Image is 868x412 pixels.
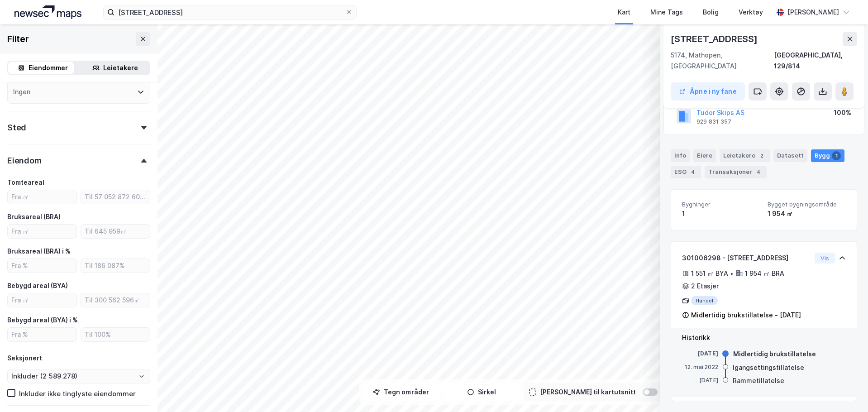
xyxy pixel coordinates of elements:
[691,281,719,292] div: 2 Etasjer
[691,310,801,321] div: Midlertidig brukstillatelse - [DATE]
[8,190,76,204] input: Fra ㎡
[730,270,734,277] div: •
[754,168,763,177] div: 4
[682,376,718,384] div: [DATE]
[693,149,716,162] div: Eiere
[81,328,150,341] input: Til 100%
[688,168,697,177] div: 4
[8,369,150,383] input: ClearOpen
[745,268,784,279] div: 1 954 ㎡ BRA
[14,67,141,85] div: Hei og velkommen til Newsec Maps, [PERSON_NAME]
[832,151,841,160] div: 1
[43,297,50,304] button: Last opp vedlegg
[8,278,173,293] textarea: Melding...
[14,5,81,19] img: logo.a4113a55bc3d86da70a041830d287a7e.svg
[540,387,636,398] div: [PERSON_NAME] til kartutsnitt
[650,7,683,18] div: Mine Tags
[44,5,66,11] h1: Simen
[155,293,170,307] button: Send en melding…
[823,369,868,412] iframe: Chat Widget
[815,253,835,263] button: Vis
[443,383,520,401] button: Sirkel
[7,315,78,326] div: Bebygd areal (BYA) i %
[7,155,42,166] div: Eiendom
[81,225,150,238] input: Til 645 959㎡
[29,297,36,304] button: Gif-velger
[114,5,345,19] input: Søk på adresse, matrikkel, gårdeiere, leietakere eller personer
[44,11,98,20] p: Aktiv for 1 d siden
[757,151,766,160] div: 2
[823,369,868,412] div: Kontrollprogram for chat
[19,389,136,398] div: Inkluder ikke tinglyste eiendommer
[7,32,29,46] div: Filter
[774,50,857,72] div: [GEOGRAPHIC_DATA], 129/814
[811,149,844,162] div: Bygg
[682,201,760,208] span: Bygninger
[14,297,21,304] button: Emoji-velger
[81,190,150,204] input: Til 57 052 872 600㎡
[768,201,846,208] span: Bygget bygningsområde
[733,375,784,386] div: Rammetillatelse
[103,62,138,73] div: Leietakere
[696,118,731,125] div: 929 831 357
[14,89,141,116] div: Om det er du lurer på så er det bare å ta kontakt her. [DEMOGRAPHIC_DATA] fornøyelse!
[159,4,175,20] div: Lukk
[682,350,718,358] div: [DATE]
[7,353,42,364] div: Seksjonert
[691,268,728,279] div: 1 551 ㎡ BYA
[682,363,718,371] div: 12. mai 2022
[739,7,763,18] div: Verktøy
[703,7,719,18] div: Bolig
[8,259,76,273] input: Fra %
[671,32,759,46] div: [STREET_ADDRESS]
[81,293,150,307] input: Til 300 562 596㎡
[7,62,174,141] div: Simen sier…
[7,122,26,133] div: Sted
[705,166,767,178] div: Transaksjoner
[7,246,71,257] div: Bruksareal (BRA) i %
[8,225,76,238] input: Fra ㎡
[733,362,804,373] div: Igangsettingstillatelse
[682,332,846,343] div: Historikk
[733,349,816,359] div: Midlertidig brukstillatelse
[13,86,30,97] div: Ingen
[29,62,68,73] div: Eiendommer
[682,208,760,219] div: 1
[14,123,62,129] div: Simen • 5 t siden
[81,259,150,273] input: Til 186 087%
[768,208,846,219] div: 1 954 ㎡
[7,177,44,188] div: Tomteareal
[142,4,159,21] button: Hjem
[138,373,145,380] button: Open
[720,149,770,162] div: Leietakere
[671,82,745,101] button: Åpne i ny fane
[362,383,439,401] button: Tegn områder
[671,166,701,178] div: ESG
[682,253,811,263] div: 301006298 - [STREET_ADDRESS]
[7,211,61,222] div: Bruksareal (BRA)
[7,280,68,291] div: Bebygd areal (BYA)
[773,149,807,162] div: Datasett
[834,107,851,118] div: 100%
[787,7,839,18] div: [PERSON_NAME]
[618,7,630,18] div: Kart
[8,293,76,307] input: Fra ㎡
[7,62,148,121] div: Hei og velkommen til Newsec Maps, [PERSON_NAME]Om det er du lurer på så er det bare å ta kontakt ...
[8,328,76,341] input: Fra %
[671,50,774,72] div: 5174, Mathopen, [GEOGRAPHIC_DATA]
[671,149,690,162] div: Info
